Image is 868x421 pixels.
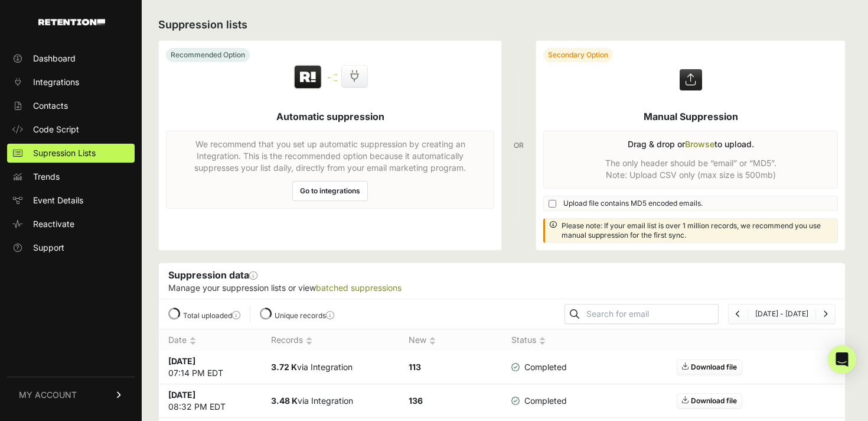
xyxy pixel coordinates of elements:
strong: [DATE] [168,356,195,366]
td: 08:32 PM EDT [159,384,262,418]
a: Code Script [7,120,135,139]
span: Completed [511,395,567,407]
img: no_sort-eaf950dc5ab64cae54d48a5578032e96f70b2ecb7d747501f34c8f2db400fb66.gif [190,336,196,345]
a: Previous [736,309,740,318]
a: Dashboard [7,49,135,68]
a: Support [7,238,135,257]
nav: Page navigation [728,304,836,324]
a: Next [823,309,828,318]
input: Upload file contains MD5 encoded emails. [549,200,556,208]
span: Upload file contains MD5 encoded emails. [563,199,703,208]
span: Event Details [33,195,83,206]
img: no_sort-eaf950dc5ab64cae54d48a5578032e96f70b2ecb7d747501f34c8f2db400fb66.gif [429,336,436,345]
label: Total uploaded [183,311,240,320]
div: OR [514,40,524,251]
th: Date [159,329,262,351]
strong: 136 [409,396,423,406]
img: Retention [293,64,323,90]
a: Go to integrations [292,181,368,201]
span: Integrations [33,76,79,88]
label: Unique records [275,311,334,320]
span: Dashboard [33,53,76,64]
span: Trends [33,171,60,183]
h2: Suppression lists [158,17,846,33]
img: no_sort-eaf950dc5ab64cae54d48a5578032e96f70b2ecb7d747501f34c8f2db400fb66.gif [306,336,312,345]
img: integration [328,74,337,76]
a: MY ACCOUNT [7,377,135,413]
span: Code Script [33,124,79,135]
img: no_sort-eaf950dc5ab64cae54d48a5578032e96f70b2ecb7d747501f34c8f2db400fb66.gif [539,336,546,345]
strong: 3.72 K [271,362,297,372]
a: Event Details [7,191,135,210]
div: Recommended Option [166,48,250,62]
span: Support [33,242,64,254]
a: Download file [677,393,742,409]
a: Download file [677,360,742,375]
a: Supression Lists [7,144,135,163]
div: Open Intercom Messenger [828,345,856,374]
span: Completed [511,361,567,373]
a: batched suppressions [316,283,402,293]
strong: [DATE] [168,390,195,400]
span: Supression Lists [33,147,96,159]
span: Contacts [33,100,68,112]
input: Search for email [584,306,718,322]
li: [DATE] - [DATE] [748,309,815,319]
span: Reactivate [33,218,74,230]
p: We recommend that you set up automatic suppression by creating an Integration. This is the recomm... [174,138,487,174]
a: Integrations [7,73,135,92]
strong: 113 [409,362,421,372]
a: Trends [7,167,135,186]
td: 07:14 PM EDT [159,351,262,384]
img: Retention.com [38,19,105,25]
img: integration [328,77,337,79]
div: Suppression data [159,263,845,299]
th: Status [502,329,576,351]
th: Records [262,329,399,351]
td: via Integration [262,351,399,384]
span: MY ACCOUNT [19,389,77,401]
a: Contacts [7,96,135,115]
a: Reactivate [7,215,135,234]
td: via Integration [262,384,399,418]
p: Manage your suppression lists or view [168,282,836,294]
img: integration [328,80,337,82]
h5: Automatic suppression [276,109,384,124]
th: New [399,329,502,351]
strong: 3.48 K [271,396,298,406]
